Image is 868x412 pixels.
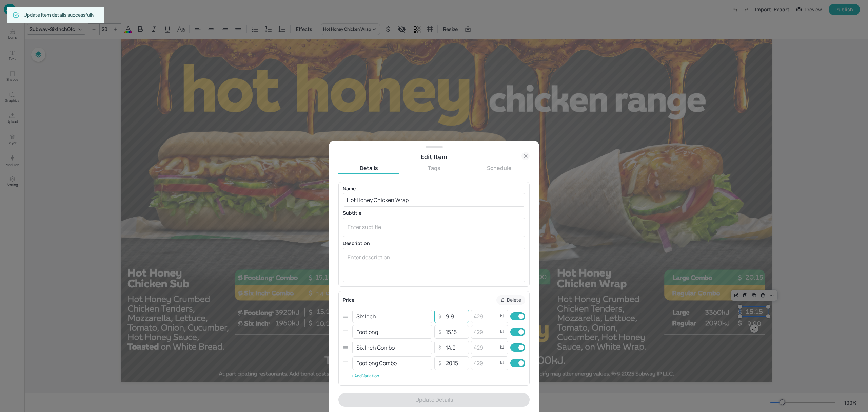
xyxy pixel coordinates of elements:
p: kJ [500,329,504,334]
p: Description [343,241,525,246]
input: eg. Small [352,325,432,339]
button: Add Variation [343,371,387,381]
input: eg. Small [352,310,432,323]
input: 429 [471,341,498,354]
p: kJ [500,360,504,365]
input: 10 [443,341,467,354]
p: kJ [500,345,504,350]
button: Delete [496,295,525,305]
input: Enter item name [343,193,525,207]
input: 10 [443,356,467,370]
button: Details [338,164,399,172]
button: Tags [403,164,465,172]
div: Edit Item [338,152,530,162]
button: Schedule [469,164,530,172]
input: 429 [471,310,498,323]
p: Name [343,186,525,191]
input: 10 [443,310,467,323]
input: 429 [471,356,498,370]
input: 429 [471,325,498,339]
input: eg. Small [352,341,432,354]
p: kJ [500,314,504,318]
input: 10 [443,325,467,339]
p: Subtitle [343,211,525,216]
div: Update item details successfully [24,9,94,21]
p: Delete [507,298,521,302]
input: eg. Small [352,356,432,370]
p: Price [343,298,354,302]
